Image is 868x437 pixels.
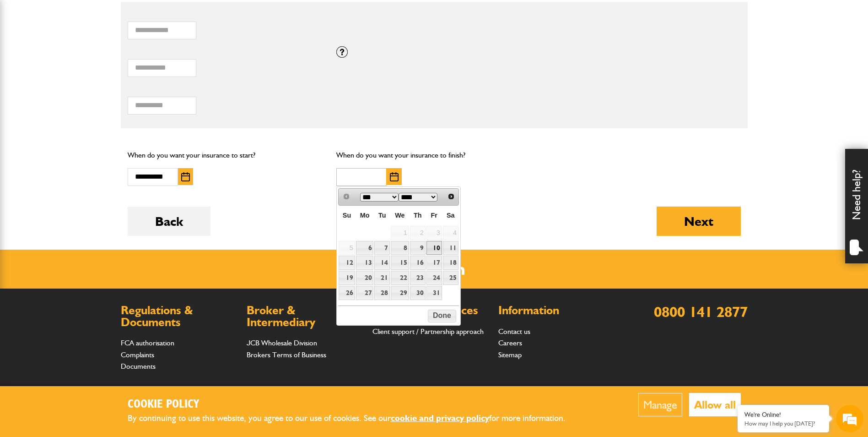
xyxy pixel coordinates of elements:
a: 17 [426,256,442,270]
img: Choose date [181,172,190,181]
div: We're Online! [744,411,822,419]
a: 13 [356,256,374,270]
a: 30 [410,286,426,300]
button: Back [128,207,210,236]
a: 24 [426,271,442,285]
span: Monday [360,212,370,219]
h2: Information [498,305,615,317]
a: 27 [356,286,374,300]
a: Brokers Terms of Business [247,350,326,359]
span: Thursday [414,212,422,219]
a: JCB Wholesale Division [247,339,317,347]
a: 6 [356,241,374,255]
p: How may I help you today? [744,420,822,427]
button: Manage [638,393,682,416]
a: 10 [426,241,442,255]
a: 11 [443,241,458,255]
a: 23 [410,271,426,285]
h2: Regulations & Documents [121,305,237,328]
button: Allow all [689,393,741,416]
a: 19 [339,271,355,285]
a: 22 [391,271,409,285]
h2: Cookie Policy [128,398,581,412]
button: Next [657,207,741,236]
span: Tuesday [378,212,386,219]
p: When do you want your insurance to start? [128,149,323,161]
textarea: Type your message and hit 'Enter' [12,166,167,274]
div: Minimize live chat window [150,5,172,27]
a: Documents [121,362,156,371]
em: Start Chat [124,282,166,295]
button: Done [428,310,456,322]
a: Contact us [498,327,530,336]
input: Enter your last name [12,85,167,105]
a: 12 [339,256,355,270]
a: Complaints [121,350,154,359]
a: 21 [374,271,390,285]
input: Enter your email address [12,112,167,132]
a: 9 [410,241,426,255]
a: Client support / Partnership approach [372,327,484,336]
a: cookie and privacy policy [391,413,489,423]
span: Next [447,193,455,200]
h2: Broker & Intermediary [247,305,363,328]
img: Choose date [390,172,399,181]
a: Careers [498,339,522,347]
span: Sunday [343,212,351,219]
a: Sitemap [498,350,522,359]
img: d_20077148190_company_1631870298795_20077148190 [16,51,38,64]
span: Wednesday [395,212,404,219]
span: Saturday [447,212,455,219]
a: 7 [374,241,390,255]
a: 14 [374,256,390,270]
div: Chat with us now [48,51,154,63]
a: 15 [391,256,409,270]
a: 31 [426,286,442,300]
a: 0800 141 2877 [654,303,748,321]
a: 18 [443,256,458,270]
a: FCA authorisation [121,339,174,347]
a: 26 [339,286,355,300]
p: When do you want your insurance to finish? [336,149,532,161]
p: By continuing to use this website, you agree to our use of cookies. See our for more information. [128,411,581,426]
span: Friday [431,212,437,219]
a: 16 [410,256,426,270]
a: Next [444,190,458,203]
a: 25 [443,271,458,285]
input: Enter your phone number [12,139,167,159]
a: 29 [391,286,409,300]
a: 20 [356,271,374,285]
a: 28 [374,286,390,300]
a: 8 [391,241,409,255]
div: Need help? [845,149,868,263]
